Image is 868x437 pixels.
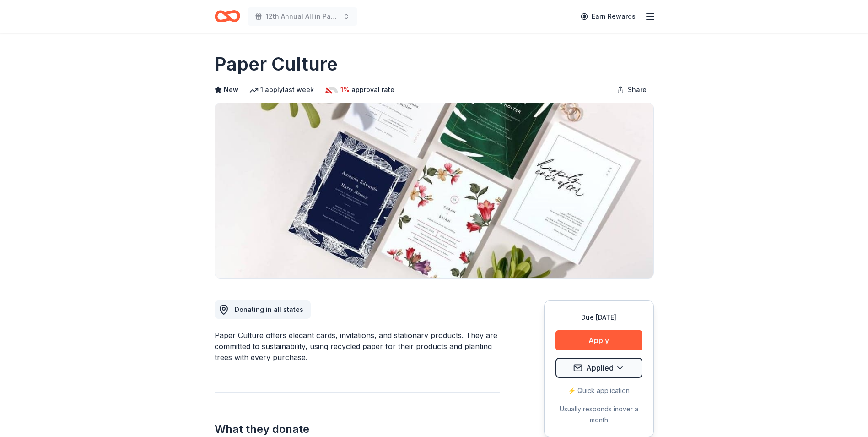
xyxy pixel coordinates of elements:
button: Share [609,81,654,99]
span: approval rate [351,84,394,95]
button: Apply [555,330,642,350]
span: Donating in all states [235,306,303,313]
h2: What they donate [215,422,500,437]
div: ⚡️ Quick application [555,385,642,396]
div: Paper Culture offers elegant cards, invitations, and stationary products. They are committed to s... [215,330,500,363]
img: Image for Paper Culture [215,103,653,278]
span: 12th Annual All in Paddle Raffle [266,11,339,22]
span: 1% [340,84,350,95]
span: Applied [586,362,614,374]
span: New [224,84,238,95]
div: 1 apply last week [249,84,314,95]
h1: Paper Culture [215,51,338,77]
button: 12th Annual All in Paddle Raffle [248,7,357,26]
a: Earn Rewards [575,8,641,25]
button: Applied [555,358,642,378]
div: Usually responds in over a month [555,404,642,426]
a: Home [215,5,240,27]
span: Share [628,84,647,95]
div: Due [DATE] [555,312,642,323]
